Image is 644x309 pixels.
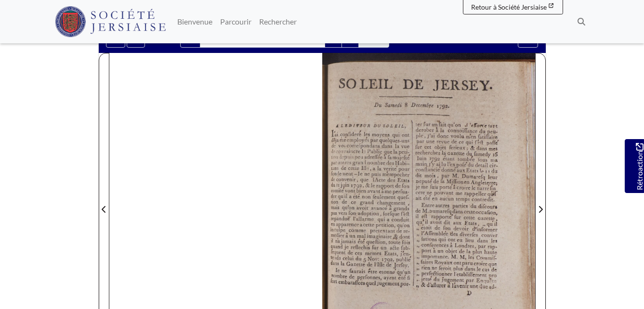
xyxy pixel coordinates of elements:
font: Rétroaction [635,151,644,190]
span: Retour à Société Jersiaise [471,3,547,11]
a: Bienvenue [173,12,216,31]
img: Société Jersiaise [55,6,166,37]
a: Logo de la Société Jersiaise [55,4,166,39]
a: Rechercher [255,12,301,31]
a: Souhaitez-vous nous faire part de vos commentaires ? [625,139,644,193]
a: Parcourir [216,12,255,31]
